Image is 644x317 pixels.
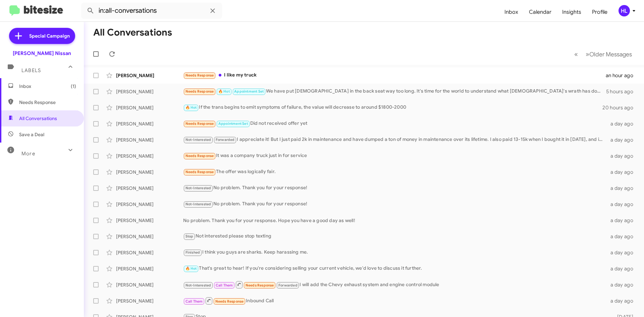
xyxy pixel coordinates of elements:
div: [PERSON_NAME] [116,72,183,79]
div: a day ago [606,137,639,143]
span: More [21,151,35,157]
div: a day ago [606,298,639,304]
div: [PERSON_NAME] [116,120,183,127]
button: Previous [570,47,582,61]
div: [PERSON_NAME] [116,217,183,224]
span: Needs Response [19,99,76,106]
a: Insights [557,2,587,22]
div: a day ago [606,249,639,256]
div: I think you guys are sharks. Keep harassing me. [183,249,606,256]
span: « [574,50,578,58]
span: Needs Response [185,121,214,126]
input: Search [81,3,222,19]
div: Not interested please stop texting [183,232,606,240]
span: » [586,50,589,58]
div: No problem. Thank you for your response. Hope you have a good day as well! [183,217,606,224]
a: Calendar [524,2,557,22]
div: a day ago [606,185,639,192]
div: That's great to hear! If you're considering selling your current vehicle, we'd love to discuss it... [183,265,606,272]
div: Inbound Call [183,297,606,305]
div: [PERSON_NAME] [116,137,183,143]
div: [PERSON_NAME] Nissan [13,50,71,57]
div: [PERSON_NAME] [116,298,183,304]
h1: All Conversations [93,27,172,38]
div: [PERSON_NAME] [116,104,183,111]
span: 🔥 Hot [185,266,197,271]
span: Call Them [216,283,233,287]
span: Not-Interested [185,283,211,287]
span: Not-Interested [185,186,211,190]
span: Forwarded [277,282,299,288]
div: [PERSON_NAME] [116,88,183,95]
div: an hour ago [606,72,639,79]
div: a day ago [606,120,639,127]
div: The offer was logically fair. [183,168,606,176]
div: [PERSON_NAME] [116,201,183,208]
span: Save a Deal [19,131,44,138]
span: Needs Response [185,73,214,77]
div: 20 hours ago [602,104,639,111]
div: If the trans begins to emit symptoms of failure, the value will decrease to around $1800-2000 [183,104,602,111]
div: [PERSON_NAME] [116,153,183,159]
div: a day ago [606,153,639,159]
span: 🔥 Hot [218,89,230,94]
div: [PERSON_NAME] [116,249,183,256]
span: Call Them [185,299,203,304]
div: a day ago [606,265,639,272]
a: Special Campaign [9,28,75,44]
span: Labels [21,67,41,73]
span: Forwarded [214,137,236,143]
span: Needs Response [185,154,214,158]
span: Special Campaign [29,33,70,39]
div: [PERSON_NAME] [116,281,183,288]
div: No problem. Thank you for your response! [183,200,606,208]
div: It was a company truck just in for service [183,152,606,160]
div: 5 hours ago [606,88,639,95]
div: [PERSON_NAME] [116,265,183,272]
div: a day ago [606,217,639,224]
span: Needs Response [185,89,214,94]
div: I appreciate it! But I just paid 2k in maintenance and have dumped a ton of money in maintenance ... [183,136,606,144]
div: We have put [DEMOGRAPHIC_DATA] in the back seat way too long. It's time for the world to understa... [183,88,606,95]
span: All Conversations [19,115,57,122]
div: HL [619,5,630,16]
span: Appointment Set [234,89,264,94]
span: Older Messages [589,51,632,58]
div: [PERSON_NAME] [116,169,183,175]
div: a day ago [606,169,639,175]
span: Inbox [19,83,76,90]
div: No problem. Thank you for your response! [183,184,606,192]
div: Did not received offer yet [183,120,606,127]
div: [PERSON_NAME] [116,185,183,192]
a: Inbox [499,2,524,22]
div: [PERSON_NAME] [116,233,183,240]
span: Needs Response [215,299,244,304]
span: Appointment Set [218,121,248,126]
span: Not-Interested [185,202,211,206]
a: Profile [587,2,613,22]
span: Finished [185,250,200,255]
span: Needs Response [185,170,214,174]
nav: Page navigation example [571,47,636,61]
div: a day ago [606,201,639,208]
button: HL [613,5,637,16]
span: Needs Response [246,283,274,287]
div: I like my truck [183,71,606,79]
div: I will add the Chevy exhaust system and engine control module [183,280,606,289]
button: Next [582,47,636,61]
span: (1) [71,83,76,90]
div: a day ago [606,281,639,288]
span: Not-Interested [185,138,211,142]
div: a day ago [606,233,639,240]
span: Stop [185,234,194,239]
span: 🔥 Hot [185,105,197,110]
